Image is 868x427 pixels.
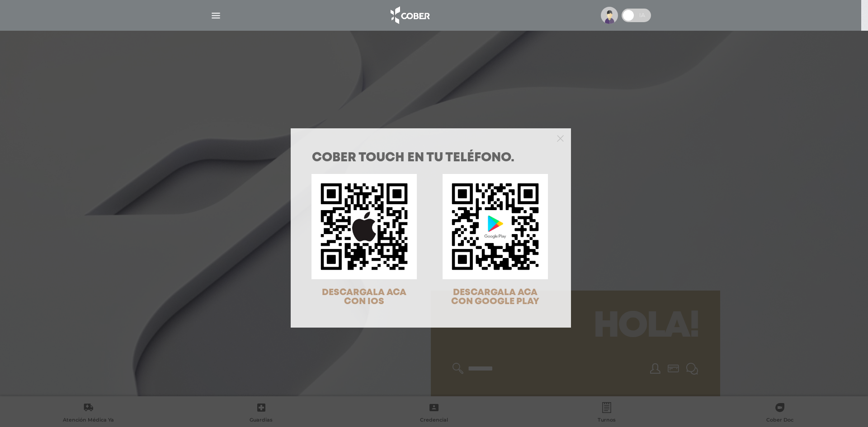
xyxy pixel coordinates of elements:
button: Close [557,134,564,142]
img: qr-code [443,174,548,279]
img: qr-code [311,174,417,279]
span: DESCARGALA ACA CON IOS [322,288,406,306]
span: DESCARGALA ACA CON GOOGLE PLAY [451,288,539,306]
h1: COBER TOUCH en tu teléfono. [312,152,550,164]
